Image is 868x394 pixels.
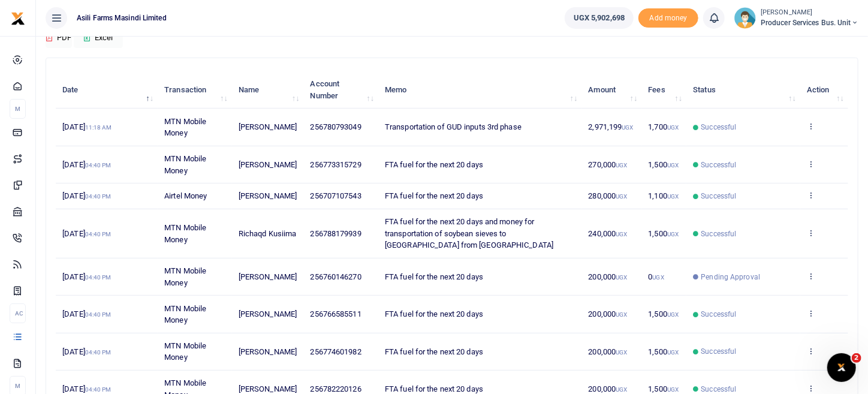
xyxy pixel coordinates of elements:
th: Memo: activate to sort column ascending [378,71,581,109]
span: 0 [649,272,664,281]
span: 256782220126 [311,384,361,393]
small: UGX [667,124,679,131]
span: [DATE] [62,191,111,200]
span: 1,700 [649,122,679,131]
span: 256773315729 [311,160,361,169]
li: M [10,99,26,119]
button: PDF [46,28,72,48]
span: MTN Mobile Money [164,266,206,287]
span: 270,000 [589,160,628,169]
span: Asili Farms Masindi Limited [72,13,171,23]
small: UGX [667,386,679,393]
span: Richaqd Kusiima [239,229,297,238]
small: UGX [622,124,634,131]
iframe: Intercom live chat [827,353,856,382]
span: 256788179939 [311,229,361,238]
span: MTN Mobile Money [164,223,206,244]
span: FTA fuel for the next 20 days and money for transportation of soybean sieves to [GEOGRAPHIC_DATA]... [385,217,553,249]
small: 04:40 PM [85,274,111,281]
a: logo-small logo-large logo-large [11,13,25,22]
th: Amount: activate to sort column ascending [581,71,641,109]
span: Successful [701,346,737,357]
span: [PERSON_NAME] [239,347,297,356]
a: Add money [638,13,698,22]
span: 256780793049 [311,122,361,131]
small: UGX [667,231,679,237]
small: UGX [616,193,627,200]
span: [DATE] [62,272,111,281]
span: MTN Mobile Money [164,117,206,138]
span: [PERSON_NAME] [239,384,297,393]
span: Airtel Money [164,191,207,200]
span: [PERSON_NAME] [239,191,297,200]
span: 1,500 [649,347,679,356]
small: 04:40 PM [85,193,111,200]
span: Successful [701,122,737,133]
small: UGX [616,386,627,393]
span: [DATE] [62,384,111,393]
span: FTA fuel for the next 20 days [385,191,483,200]
small: UGX [616,231,627,237]
img: profile-user [734,7,756,29]
span: Successful [701,160,737,170]
span: 256766585511 [311,309,361,318]
small: UGX [616,274,627,281]
span: 200,000 [589,347,628,356]
img: logo-small [11,11,25,26]
span: [DATE] [62,122,111,131]
span: FTA fuel for the next 20 days [385,347,483,356]
span: 1,500 [649,309,679,318]
li: Ac [10,303,26,323]
span: MTN Mobile Money [164,341,206,362]
span: 240,000 [589,229,628,238]
th: Action: activate to sort column ascending [800,71,848,109]
span: FTA fuel for the next 20 days [385,160,483,169]
span: 256760146270 [311,272,361,281]
span: [PERSON_NAME] [239,309,297,318]
th: Name: activate to sort column ascending [232,71,304,109]
small: UGX [616,349,627,356]
span: [DATE] [62,160,111,169]
span: 200,000 [589,272,628,281]
span: MTN Mobile Money [164,304,206,325]
span: [DATE] [62,309,111,318]
small: 11:18 AM [85,124,112,131]
span: 1,100 [649,191,679,200]
small: UGX [667,349,679,356]
small: 04:40 PM [85,311,111,318]
span: 200,000 [589,309,628,318]
span: Transportation of GUD inputs 3rd phase [385,122,522,131]
span: Successful [701,191,737,201]
small: 04:40 PM [85,162,111,169]
small: UGX [667,162,679,169]
span: UGX 5,902,698 [574,12,625,24]
span: [DATE] [62,229,111,238]
span: Pending Approval [701,272,761,282]
small: UGX [616,162,627,169]
span: [PERSON_NAME] [239,272,297,281]
span: 1,500 [649,160,679,169]
small: UGX [667,311,679,318]
small: UGX [653,274,664,281]
span: Add money [638,8,698,28]
span: Successful [701,228,737,239]
span: [PERSON_NAME] [239,122,297,131]
th: Fees: activate to sort column ascending [641,71,686,109]
small: [PERSON_NAME] [761,8,858,18]
span: MTN Mobile Money [164,154,206,175]
li: Wallet ballance [560,7,638,29]
small: 04:40 PM [85,231,111,237]
span: 2 [852,353,861,363]
a: UGX 5,902,698 [565,7,634,29]
span: 256707107543 [311,191,361,200]
small: UGX [667,193,679,200]
th: Status: activate to sort column ascending [686,71,800,109]
span: 2,971,199 [589,122,634,131]
span: [DATE] [62,347,111,356]
span: 1,500 [649,384,679,393]
span: FTA fuel for the next 20 days [385,272,483,281]
span: [PERSON_NAME] [239,160,297,169]
th: Date: activate to sort column descending [56,71,158,109]
span: 256774601982 [311,347,361,356]
small: 04:40 PM [85,386,111,393]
